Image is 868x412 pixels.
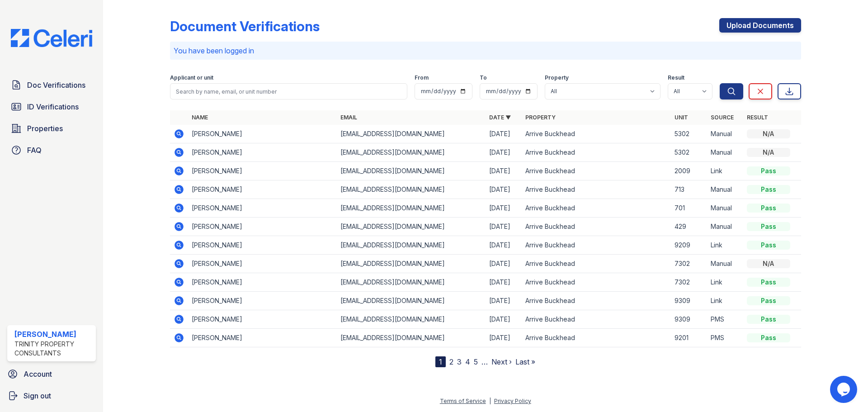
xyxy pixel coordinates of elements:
td: 701 [671,199,707,218]
td: 9209 [671,236,707,255]
div: 1 [435,356,446,367]
td: Manual [707,143,743,162]
span: … [481,356,488,367]
td: Link [707,292,743,310]
td: Arrive Buckhead [522,329,670,347]
td: [DATE] [486,310,522,329]
td: [PERSON_NAME] [188,329,337,347]
td: Manual [707,125,743,143]
td: [EMAIL_ADDRESS][DOMAIN_NAME] [337,218,486,236]
td: Link [707,236,743,255]
a: Terms of Service [440,398,486,404]
iframe: chat widget [830,376,859,403]
td: [EMAIL_ADDRESS][DOMAIN_NAME] [337,273,486,292]
td: [EMAIL_ADDRESS][DOMAIN_NAME] [337,125,486,143]
label: To [480,74,487,81]
td: [DATE] [486,329,522,347]
td: 2009 [671,162,707,180]
td: PMS [707,310,743,329]
td: [PERSON_NAME] [188,143,337,162]
p: You have been logged in [174,45,797,56]
td: [PERSON_NAME] [188,236,337,255]
td: 7302 [671,273,707,292]
td: [DATE] [486,292,522,310]
td: [EMAIL_ADDRESS][DOMAIN_NAME] [337,143,486,162]
td: Arrive Buckhead [522,162,670,180]
td: [DATE] [486,162,522,180]
a: 2 [449,357,453,366]
div: [PERSON_NAME] [14,329,92,340]
a: Next › [491,357,512,366]
td: Arrive Buckhead [522,143,670,162]
td: [PERSON_NAME] [188,273,337,292]
div: Pass [747,204,790,213]
td: [EMAIL_ADDRESS][DOMAIN_NAME] [337,310,486,329]
td: [DATE] [486,255,522,273]
label: From [415,74,429,81]
label: Result [668,74,684,81]
td: 5302 [671,125,707,143]
td: 9201 [671,329,707,347]
a: Upload Documents [719,18,801,33]
td: [PERSON_NAME] [188,218,337,236]
a: Account [4,365,99,383]
a: Result [747,114,768,121]
td: [EMAIL_ADDRESS][DOMAIN_NAME] [337,236,486,255]
td: 429 [671,218,707,236]
td: 5302 [671,143,707,162]
a: Unit [675,114,688,121]
div: Pass [747,185,790,194]
a: Doc Verifications [7,76,96,94]
td: [EMAIL_ADDRESS][DOMAIN_NAME] [337,162,486,180]
a: Date ▼ [489,114,511,121]
td: [DATE] [486,218,522,236]
td: [EMAIL_ADDRESS][DOMAIN_NAME] [337,329,486,347]
td: [EMAIL_ADDRESS][DOMAIN_NAME] [337,292,486,310]
a: Sign out [4,387,99,405]
td: Arrive Buckhead [522,292,670,310]
a: ID Verifications [7,98,96,116]
td: [DATE] [486,273,522,292]
td: [PERSON_NAME] [188,255,337,273]
td: [DATE] [486,236,522,255]
div: Pass [747,333,790,342]
td: Arrive Buckhead [522,310,670,329]
span: ID Verifications [27,101,79,112]
td: Manual [707,255,743,273]
td: 9309 [671,310,707,329]
label: Applicant or unit [170,74,213,81]
td: [DATE] [486,180,522,199]
td: Manual [707,218,743,236]
span: Doc Verifications [27,80,85,90]
a: Properties [7,119,96,137]
td: Link [707,273,743,292]
td: Arrive Buckhead [522,255,670,273]
div: Pass [747,241,790,250]
td: 9309 [671,292,707,310]
div: N/A [747,148,790,157]
td: [EMAIL_ADDRESS][DOMAIN_NAME] [337,180,486,199]
a: Privacy Policy [494,398,531,404]
td: [PERSON_NAME] [188,180,337,199]
span: Sign out [24,390,51,401]
td: PMS [707,329,743,347]
div: | [489,398,491,404]
td: [EMAIL_ADDRESS][DOMAIN_NAME] [337,255,486,273]
td: Arrive Buckhead [522,199,670,218]
a: Source [711,114,734,121]
td: [PERSON_NAME] [188,162,337,180]
a: 5 [474,357,478,366]
div: Pass [747,222,790,231]
a: 4 [465,357,470,366]
td: Link [707,162,743,180]
td: Arrive Buckhead [522,125,670,143]
div: Pass [747,315,790,324]
div: Pass [747,166,790,175]
span: FAQ [27,145,42,156]
a: Name [192,114,208,121]
a: Property [525,114,556,121]
td: Arrive Buckhead [522,180,670,199]
td: [DATE] [486,199,522,218]
label: Property [545,74,569,81]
